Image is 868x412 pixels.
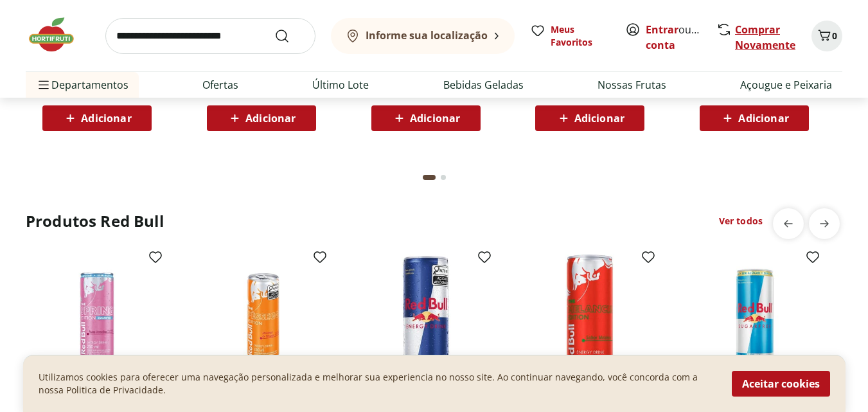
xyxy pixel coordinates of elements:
[646,22,703,53] span: ou
[529,255,651,377] img: Red Bull melancia 250ml gelado
[207,105,316,131] button: Adicionar
[42,105,152,131] button: Adicionar
[438,162,448,193] button: Go to page 2 from fs-carousel
[646,22,678,37] a: Entrar
[700,105,809,131] button: Adicionar
[740,77,832,93] a: Açougue e Peixaria
[693,255,815,377] img: Energético sem açúcar Red Bull 250ml gelado
[574,113,624,123] span: Adicionar
[81,113,131,123] span: Adicionar
[312,77,369,93] a: Último Lote
[36,255,158,377] img: Energético Frutas Vermelhas Sugarfree Red Bull 250ml
[551,23,610,49] span: Meus Favoritos
[443,77,524,93] a: Bebidas Geladas
[366,28,488,42] b: Informe sua localização
[105,18,315,54] input: search
[26,15,90,54] img: Hortifruti
[200,255,323,377] img: Energético Morango e Pêssego Red Bull 250ml
[331,18,515,54] button: Informe sua localização
[202,77,238,93] a: Ofertas
[274,28,305,44] button: Submit Search
[535,105,644,131] button: Adicionar
[36,69,51,100] button: Menu
[738,113,788,123] span: Adicionar
[365,255,487,377] img: Energético Red bull 250ml gelado
[245,113,296,123] span: Adicionar
[773,208,804,239] button: previous
[410,113,460,123] span: Adicionar
[811,21,842,51] button: Carrinho
[420,162,438,193] button: Current page from fs-carousel
[26,211,164,231] h2: Produtos Red Bull
[732,371,830,397] button: Aceitar cookies
[809,208,840,239] button: next
[735,22,795,52] a: Comprar Novamente
[598,77,666,93] a: Nossas Frutas
[530,23,610,49] a: Meus Favoritos
[371,105,481,131] button: Adicionar
[39,371,716,397] p: Utilizamos cookies para oferecer uma navegação personalizada e melhorar sua experiencia no nosso ...
[719,215,763,228] a: Ver todos
[36,69,128,100] span: Departamentos
[646,22,716,52] a: Criar conta
[832,30,837,42] span: 0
